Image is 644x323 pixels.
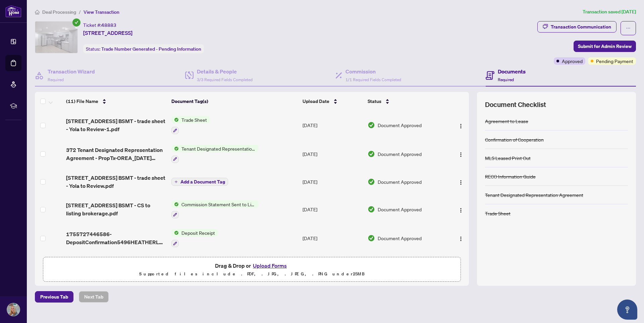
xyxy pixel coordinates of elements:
li: / [79,8,81,16]
img: Document Status [368,206,375,213]
h4: Transaction Wizard [48,67,95,75]
span: 1755727446586-DepositConfirmation5496HEATHERLEIGHAVEBS.pdf [66,230,166,246]
span: Approved [562,57,583,65]
button: Status IconDeposit Receipt [171,229,218,247]
button: Logo [455,149,466,159]
span: Drag & Drop or [215,261,289,270]
img: Status Icon [171,201,179,208]
button: Open asap [617,300,637,320]
button: Status IconTrade Sheet [171,116,210,134]
span: Document Checklist [485,100,546,109]
img: Document Status [368,121,375,129]
h4: Details & People [197,67,253,75]
img: Status Icon [171,116,179,123]
span: Pending Payment [596,57,633,65]
div: Status: [83,44,204,53]
button: Add a Document Tag [171,177,228,186]
img: Logo [458,236,464,241]
td: [DATE] [300,140,365,168]
span: [STREET_ADDRESS] BSMT - trade sheet - Yola to Review-1.pdf [66,117,166,133]
span: 48883 [101,22,116,28]
img: Document Status [368,178,375,185]
div: Trade Sheet [485,210,511,217]
span: [STREET_ADDRESS] BSMT - trade sheet - Yola to Review.pdf [66,174,166,190]
span: Status [368,98,381,105]
span: plus [174,180,178,183]
img: Status Icon [171,145,179,152]
button: Logo [455,233,466,244]
img: Logo [458,208,464,213]
article: Transaction saved [DATE] [583,8,636,16]
span: Upload Date [303,98,329,105]
td: [DATE] [300,253,365,281]
div: Ticket #: [83,21,116,29]
img: Document Status [368,234,375,242]
div: Transaction Communication [551,21,611,32]
span: Document Approved [378,150,422,158]
span: ellipsis [626,26,631,31]
span: Trade Number Generated - Pending Information [101,46,201,52]
span: home [35,10,40,14]
td: [DATE] [300,224,365,253]
td: [DATE] [300,195,365,224]
span: Required [498,77,514,82]
img: Status Icon [171,229,179,236]
img: Logo [458,123,464,129]
h4: Commission [345,67,401,75]
img: Document Status [368,150,375,158]
div: RECO Information Guide [485,173,536,180]
span: 372 Tenant Designated Representation Agreement - PropTx-OREA_[DATE] 22_34_16.pdf [66,146,166,162]
button: Add a Document Tag [171,178,228,186]
img: IMG-W12284831_1.jpg [35,21,77,53]
div: Confirmation of Cooperation [485,136,544,143]
p: Supported files include .PDF, .JPG, .JPEG, .PNG under 25 MB [47,270,457,278]
span: Document Approved [378,121,422,129]
div: MLS Leased Print Out [485,154,531,162]
span: 3/3 Required Fields Completed [197,77,253,82]
span: check-circle [72,18,80,26]
span: Add a Document Tag [180,179,225,184]
span: Commission Statement Sent to Listing Brokerage [179,201,258,208]
img: Logo [458,180,464,185]
span: Document Approved [378,206,422,213]
button: Submit for Admin Review [574,41,636,52]
img: Logo [458,152,464,157]
td: [DATE] [300,111,365,140]
span: Required [48,77,64,82]
button: Transaction Communication [537,21,616,33]
span: Previous Tab [40,291,68,302]
th: Document Tag(s) [169,92,300,111]
th: (11) File Name [63,92,168,111]
button: Next Tab [79,291,109,303]
button: Previous Tab [35,291,73,303]
span: Document Approved [378,234,422,242]
span: (11) File Name [66,98,98,105]
span: Deal Processing [42,9,76,15]
button: Status IconTenant Designated Representation Agreement [171,145,258,163]
span: Document Approved [378,178,422,185]
td: [DATE] [300,168,365,195]
span: 1/1 Required Fields Completed [345,77,401,82]
span: Drag & Drop orUpload FormsSupported files include .PDF, .JPG, .JPEG, .PNG under25MB [43,257,461,282]
button: Status IconCommission Statement Sent to Listing Brokerage [171,201,258,219]
span: Deposit Receipt [179,229,218,236]
span: Submit for Admin Review [578,41,632,52]
th: Upload Date [300,92,365,111]
span: [STREET_ADDRESS] BSMT - CS to listing brokerage.pdf [66,201,166,217]
span: Tenant Designated Representation Agreement [179,145,258,152]
img: logo [5,5,21,17]
span: View Transaction [84,9,119,15]
span: Trade Sheet [179,116,210,123]
div: Tenant Designated Representation Agreement [485,191,583,199]
button: Logo [455,204,466,215]
button: Upload Forms [251,261,289,270]
button: Logo [455,176,466,187]
span: [STREET_ADDRESS] [83,29,132,37]
h4: Documents [498,67,526,75]
img: Profile Icon [7,303,20,316]
th: Status [365,92,446,111]
div: Agreement to Lease [485,117,528,125]
button: Logo [455,120,466,130]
